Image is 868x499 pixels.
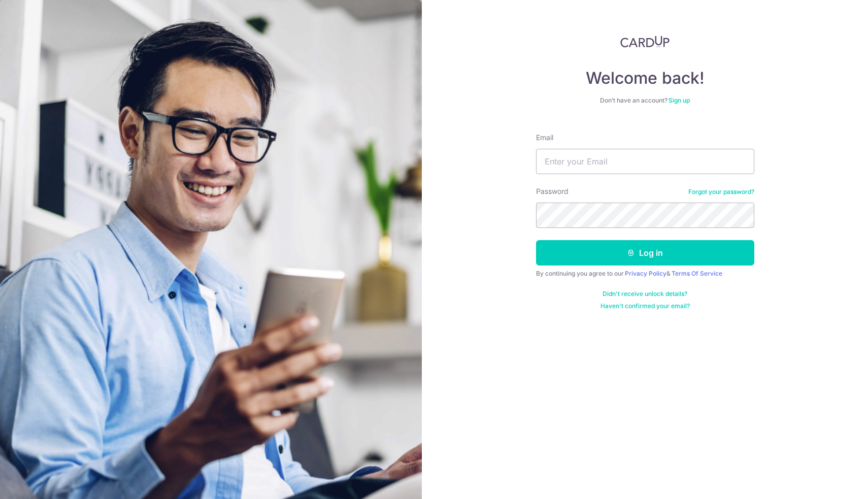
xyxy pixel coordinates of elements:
[600,302,690,310] a: Haven't confirmed your email?
[536,186,569,196] label: Password
[536,270,754,278] div: By continuing you agree to our &
[688,188,754,196] a: Forgot your password?
[536,149,754,174] input: Enter your Email
[669,96,690,104] a: Sign up
[625,270,666,277] a: Privacy Policy
[536,240,754,265] button: Log in
[536,68,754,88] h4: Welcome back!
[536,96,754,105] div: Don’t have an account?
[672,270,722,277] a: Terms Of Service
[620,36,670,48] img: CardUp Logo
[603,290,687,298] a: Didn't receive unlock details?
[536,132,553,143] label: Email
